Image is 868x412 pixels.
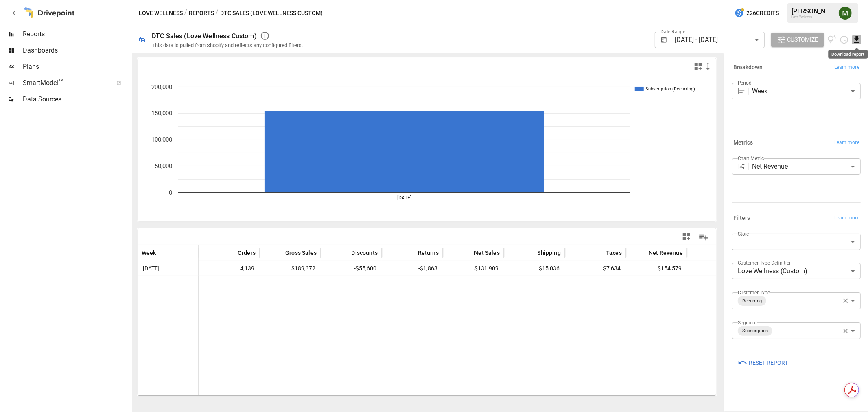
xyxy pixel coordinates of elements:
[23,78,107,88] span: SmartModel
[157,247,168,259] button: Sort
[152,42,303,48] div: This data is pulled from Shopify and reflects any configured filters.
[752,83,861,99] div: Week
[225,247,237,259] button: Sort
[733,63,763,72] h6: Breakdown
[142,261,194,276] span: [DATE]
[386,261,439,276] span: -$1,863
[839,7,852,20] img: Meredith Lacasse
[645,86,695,92] text: Subscription (Recurring)
[339,247,350,259] button: Sort
[142,249,156,257] span: Week
[418,249,439,257] span: Returns
[139,36,145,44] div: 🛍
[203,261,256,276] span: 4,139
[834,139,859,147] span: Learn more
[827,33,837,47] button: View documentation
[746,8,779,18] span: 226 Credits
[447,261,500,276] span: $131,909
[739,326,771,335] span: Subscription
[606,249,622,257] span: Taxes
[660,28,686,35] label: Date Range
[23,29,130,39] span: Reports
[169,189,172,196] text: 0
[151,83,172,91] text: 200,000
[752,158,861,175] div: Net Revenue
[23,46,130,55] span: Dashboards
[738,155,764,162] label: Chart Metric
[184,8,187,18] div: /
[738,259,792,266] label: Customer Type Definition
[771,33,824,47] button: Customize
[151,136,172,143] text: 100,000
[462,247,473,259] button: Sort
[791,15,834,19] div: Love Wellness
[538,249,561,257] span: Shipping
[675,32,764,48] div: [DATE] - [DATE]
[155,162,172,170] text: 50,000
[264,261,317,276] span: $189,372
[733,214,750,223] h6: Filters
[138,75,717,221] svg: A chart.
[508,261,561,276] span: $15,036
[738,289,770,296] label: Customer Type
[649,249,683,257] span: Net Revenue
[23,94,130,104] span: Data Sources
[787,35,818,45] span: Customize
[569,261,622,276] span: $7,634
[731,6,782,21] button: 226Credits
[23,62,130,72] span: Plans
[834,64,859,72] span: Learn more
[273,247,284,259] button: Sort
[325,261,378,276] span: -$55,600
[732,263,861,279] div: Love Wellness (Custom)
[834,214,859,222] span: Learn more
[238,249,256,257] span: Orders
[152,32,257,40] div: DTC Sales (Love Wellness Custom)
[216,8,219,18] div: /
[733,138,753,147] h6: Metrics
[840,35,849,44] button: Schedule report
[594,247,605,259] button: Sort
[695,228,713,246] button: Manage Columns
[834,2,857,24] button: Meredith Lacasse
[852,35,861,44] button: Download report
[738,319,757,326] label: Segment
[139,8,183,18] button: Love Wellness
[630,261,683,276] span: $154,579
[285,249,317,257] span: Gross Sales
[749,358,788,368] span: Reset Report
[189,8,214,18] button: Reports
[738,79,752,86] label: Period
[636,247,648,259] button: Sort
[791,7,834,15] div: [PERSON_NAME]
[474,249,500,257] span: Net Sales
[738,230,749,237] label: Store
[351,249,378,257] span: Discounts
[406,247,417,259] button: Sort
[58,77,64,87] span: ™
[151,110,172,117] text: 150,000
[829,50,868,59] div: Download report
[525,247,537,259] button: Sort
[739,296,765,306] span: Recurring
[732,355,794,370] button: Reset Report
[397,195,411,201] text: [DATE]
